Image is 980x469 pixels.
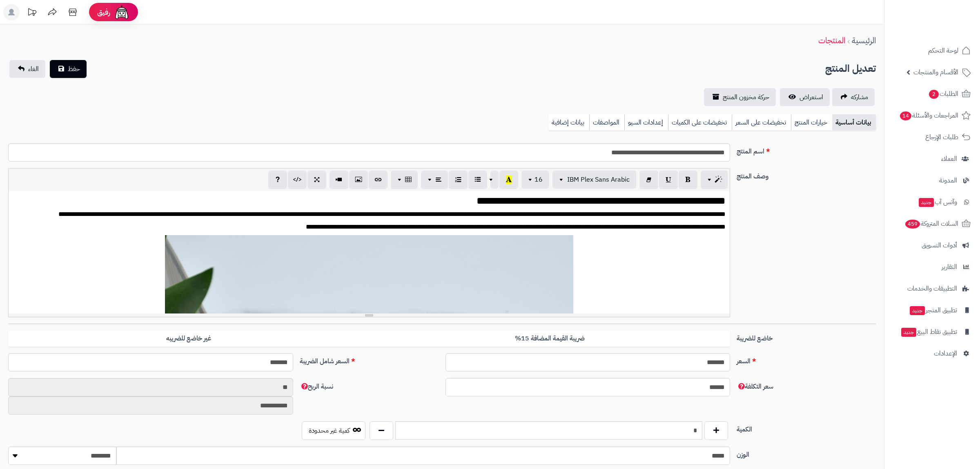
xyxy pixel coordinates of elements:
[791,114,832,131] a: خيارات المنتج
[733,353,879,366] label: السعر
[919,198,934,207] span: جديد
[889,149,975,169] a: العملاء
[589,114,624,131] a: المواصفات
[723,92,769,102] span: حركة مخزون المنتج
[889,257,975,277] a: التقارير
[907,283,957,294] span: التطبيقات والخدمات
[780,88,830,106] a: استعراض
[800,92,823,102] span: استعراض
[942,261,957,273] span: التقارير
[548,114,589,131] a: بيانات إضافية
[852,34,876,47] a: الرئيسية
[889,236,975,255] a: أدوات التسويق
[889,344,975,363] a: الإعدادات
[928,45,958,56] span: لوحة التحكم
[901,328,916,337] span: جديد
[68,64,80,74] span: حفظ
[369,330,730,347] label: ضريبة القيمة المضافة 15%
[929,89,939,99] span: 2
[737,382,773,391] span: سعر التكلفة
[889,192,975,212] a: وآتس آبجديد
[28,64,39,74] span: الغاء
[889,300,975,320] a: تطبيق المتجرجديد
[733,447,879,460] label: الوزن
[668,114,732,131] a: تخفيضات على الكميات
[889,84,975,104] a: الطلبات2
[733,421,879,434] label: الكمية
[732,114,791,131] a: تخفيضات على السعر
[50,60,87,78] button: حفظ
[851,92,868,102] span: مشاركه
[928,88,958,100] span: الطلبات
[733,330,879,343] label: خاضع للضريبة
[925,131,958,143] span: طلبات الإرجاع
[832,88,875,106] a: مشاركه
[9,60,45,78] a: الغاء
[889,127,975,147] a: طلبات الإرجاع
[900,326,957,338] span: تطبيق نقاط البيع
[910,306,925,315] span: جديد
[939,175,957,186] span: المدونة
[889,214,975,233] a: السلات المتروكة459
[733,143,879,156] label: اسم المنتج
[624,114,668,131] a: إعدادات السيو
[889,41,975,60] a: لوحة التحكم
[889,279,975,298] a: التطبيقات والخدمات
[733,168,879,181] label: وصف المنتج
[934,348,957,359] span: الإعدادات
[922,240,957,251] span: أدوات التسويق
[904,218,958,229] span: السلات المتروكة
[941,153,957,164] span: العملاء
[899,110,958,121] span: المراجعات والأسئلة
[900,111,912,121] span: 14
[825,60,876,77] h2: تعديل المنتج
[832,114,876,131] a: بيانات أساسية
[114,4,130,20] img: ai-face.png
[567,175,630,184] span: IBM Plex Sans Arabic
[535,175,543,184] span: 16
[704,88,776,106] a: حركة مخزون المنتج
[521,171,549,189] button: 16
[889,171,975,190] a: المدونة
[97,7,110,17] span: رفيق
[924,6,972,23] img: logo-2.png
[818,34,845,47] a: المنتجات
[300,382,333,391] span: نسبة الربح
[918,196,957,208] span: وآتس آب
[889,322,975,342] a: تطبيق نقاط البيعجديد
[909,305,957,316] span: تطبيق المتجر
[8,330,369,347] label: غير خاضع للضريبه
[904,219,921,229] span: 459
[889,106,975,125] a: المراجعات والأسئلة14
[22,4,42,22] a: تحديثات المنصة
[913,67,958,78] span: الأقسام والمنتجات
[296,353,442,366] label: السعر شامل الضريبة
[552,171,636,189] button: IBM Plex Sans Arabic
